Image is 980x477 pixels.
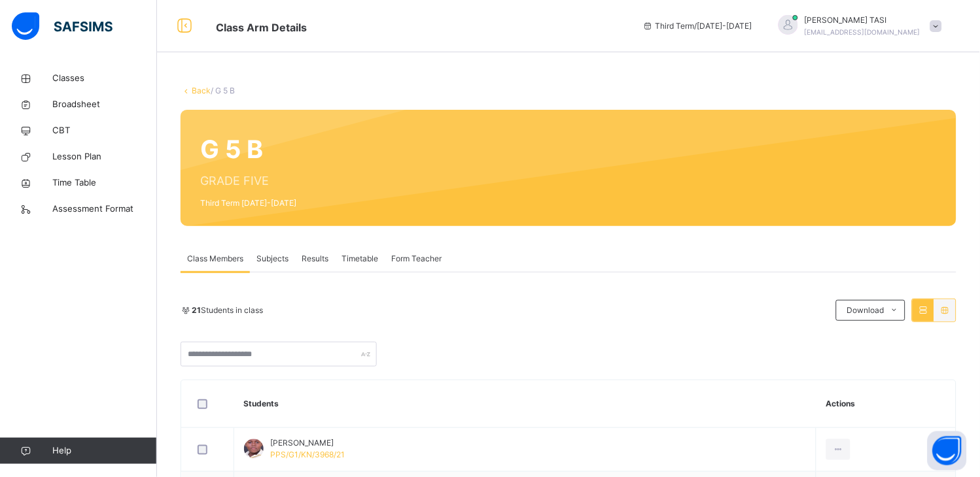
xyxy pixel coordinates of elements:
span: [PERSON_NAME] TASI [805,14,920,26]
span: Results [302,253,328,265]
span: [EMAIL_ADDRESS][DOMAIN_NAME] [805,28,920,36]
span: Class Members [187,253,243,265]
span: [PERSON_NAME] [270,437,345,449]
span: session/term information [642,20,752,32]
span: Broadsheet [52,98,157,111]
span: Form Teacher [391,253,442,265]
span: Lesson Plan [52,150,157,163]
span: Students in class [192,304,263,316]
span: Subjects [256,253,289,265]
th: Students [234,380,816,428]
b: 21 [192,305,201,315]
span: Class Arm Details [216,21,307,34]
span: / G 5 B [211,86,235,95]
span: PPS/G1/KN/3968/21 [270,450,345,459]
span: Download [847,304,884,316]
span: Timetable [341,253,378,265]
button: Open asap [928,431,967,470]
span: CBT [52,124,157,137]
span: Help [52,444,156,457]
div: FREDERICKTASI [765,14,949,38]
span: Time Table [52,176,157,189]
span: Assessment Format [52,203,157,216]
span: Classes [52,72,157,85]
a: Back [192,86,211,95]
img: safsims [12,12,113,40]
th: Actions [816,380,956,428]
